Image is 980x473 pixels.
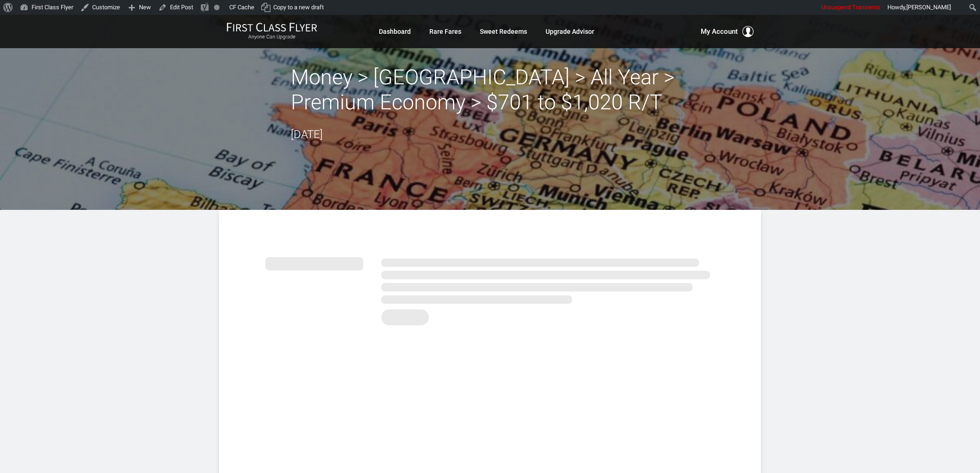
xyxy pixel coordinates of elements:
[429,23,461,40] a: Rare Fares
[226,22,317,32] img: First Class Flyer
[701,26,738,37] span: My Account
[226,22,317,41] a: First Class FlyerAnyone Can Upgrade
[226,34,317,40] small: Anyone Can Upgrade
[379,23,411,40] a: Dashboard
[821,4,880,11] span: Unsuspend Transients
[265,247,715,331] img: summary.svg
[906,4,951,11] span: [PERSON_NAME]
[291,128,323,141] time: [DATE]
[291,65,689,115] h2: Money > [GEOGRAPHIC_DATA] > All Year > Premium Economy > $701 to $1,020 R/T
[701,26,754,37] button: My Account
[480,23,527,40] a: Sweet Redeems
[546,23,594,40] a: Upgrade Advisor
